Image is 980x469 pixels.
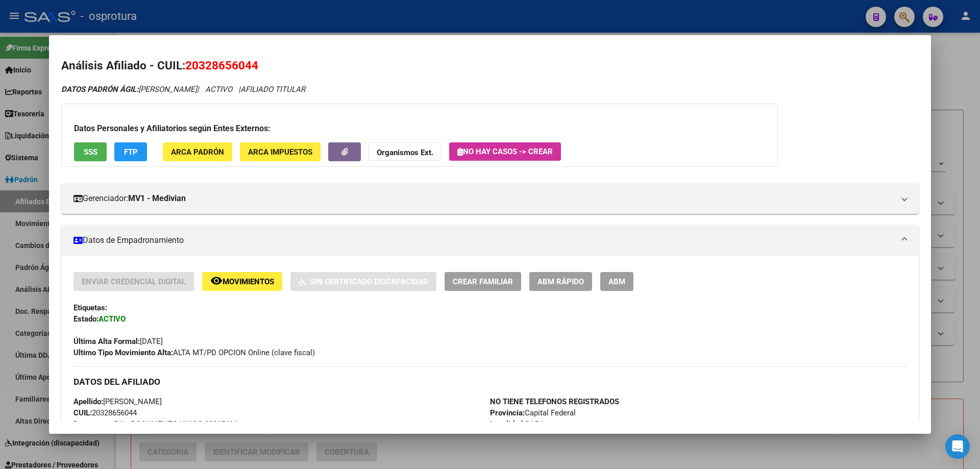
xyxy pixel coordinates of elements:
[61,85,197,94] span: [PERSON_NAME]
[171,147,224,157] span: ARCA Padrón
[73,397,103,406] strong: Apellido:
[74,122,765,135] h3: Datos Personales y Afiliatorios según Entes Externos:
[608,277,625,286] span: ABM
[490,397,619,406] strong: NO TIENE TELEFONOS REGISTRADOS
[73,419,114,429] strong: Documento:
[248,147,312,157] span: ARCA Impuestos
[73,408,137,417] span: 20328656044
[453,277,513,286] span: Crear Familiar
[163,142,232,161] button: ARCA Padrón
[73,348,173,357] strong: Ultimo Tipo Movimiento Alta:
[128,192,186,205] strong: MV1 - Medivian
[73,419,237,429] span: DU - DOCUMENTO UNICO 32865604
[449,142,561,161] button: No hay casos -> Crear
[537,277,584,286] span: ABM Rápido
[73,303,107,312] strong: Etiquetas:
[61,57,919,75] h2: Análisis Afiliado - CUIL:
[600,272,633,291] button: ABM
[73,314,99,324] strong: Estado:
[73,234,894,246] mat-panel-title: Datos de Empadronamiento
[185,59,258,72] span: 20328656044
[202,272,282,291] button: Movimientos
[73,348,315,357] span: ALTA MT/PD OPCION Online (clave fiscal)
[73,376,906,387] h3: DATOS DEL AFILIADO
[223,277,274,286] span: Movimientos
[490,408,525,417] strong: Provincia:
[310,277,428,286] span: Sin Certificado Discapacidad
[240,142,321,161] button: ARCA Impuestos
[73,337,140,346] strong: Última Alta Formal:
[73,408,92,417] strong: CUIL:
[240,85,305,94] span: AFILIADO TITULAR
[61,225,919,256] mat-expansion-panel-header: Datos de Empadronamiento
[73,337,163,346] span: [DATE]
[84,147,97,157] span: SSS
[99,314,126,324] strong: ACTIVO
[73,192,894,205] mat-panel-title: Gerenciador:
[445,272,521,291] button: Crear Familiar
[73,272,194,291] button: Enviar Credencial Digital
[82,277,186,286] span: Enviar Credencial Digital
[61,85,305,94] i: | ACTIVO |
[73,397,162,406] span: [PERSON_NAME]
[490,419,525,429] strong: Localidad:
[377,148,433,157] strong: Organismos Ext.
[210,275,223,287] mat-icon: remove_red_eye
[490,408,576,417] span: Capital Federal
[124,147,138,157] span: FTP
[290,272,436,291] button: Sin Certificado Discapacidad
[945,434,970,459] div: Open Intercom Messenger
[74,142,107,161] button: SSS
[114,142,147,161] button: FTP
[529,272,592,291] button: ABM Rápido
[61,183,919,214] mat-expansion-panel-header: Gerenciador:MV1 - Medivian
[457,147,553,156] span: No hay casos -> Crear
[490,419,545,429] span: CABA
[369,142,442,161] button: Organismos Ext.
[61,85,138,94] strong: DATOS PADRÓN ÁGIL:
